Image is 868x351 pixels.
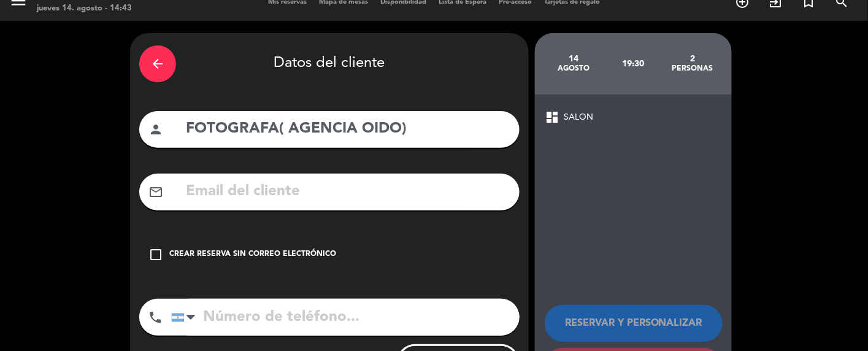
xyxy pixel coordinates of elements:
i: mail_outline [148,185,163,199]
input: Nombre del cliente [185,117,510,142]
input: Número de teléfono... [171,299,520,336]
div: 2 [663,54,723,64]
i: phone [148,310,163,325]
button: RESERVAR Y PERSONALIZAR [545,305,723,342]
i: arrow_back [150,56,165,71]
div: personas [663,64,723,74]
div: Datos del cliente [139,42,520,85]
span: dashboard [545,110,559,125]
i: person [148,122,163,137]
div: Argentina: +54 [172,299,200,335]
input: Email del cliente [185,179,510,204]
i: check_box_outline_blank [148,247,163,262]
div: 14 [544,54,604,64]
div: agosto [544,64,604,74]
div: 19:30 [604,42,663,85]
span: SALON [564,110,593,125]
div: Crear reserva sin correo electrónico [169,249,336,261]
div: jueves 14. agosto - 14:43 [37,2,132,15]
